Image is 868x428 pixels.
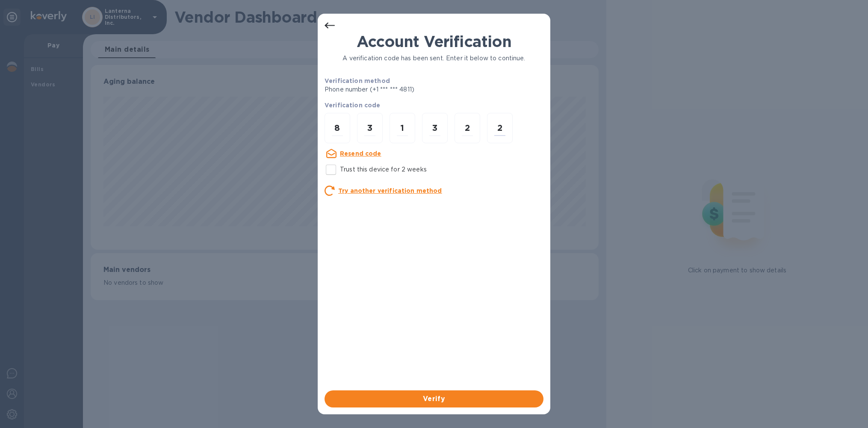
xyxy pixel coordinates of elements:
[325,101,543,109] p: Verification code
[325,54,543,63] p: A verification code has been sent. Enter it below to continue.
[338,187,442,194] u: Try another verification method
[325,390,543,407] button: Verify
[325,32,543,50] h1: Account Verification
[340,150,381,157] u: Resend code
[340,165,427,174] p: Trust this device for 2 weeks
[325,77,390,84] b: Verification method
[331,394,537,404] span: Verify
[325,85,480,94] p: Phone number (+1 *** *** 4811)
